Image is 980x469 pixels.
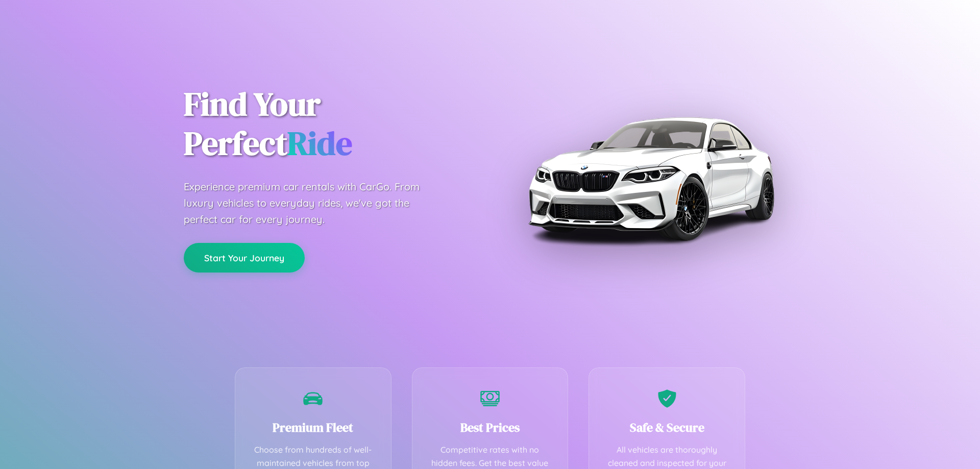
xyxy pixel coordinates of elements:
[604,419,729,436] h3: Safe & Secure
[523,51,778,306] img: Premium BMW car rental vehicle
[251,419,376,436] h3: Premium Fleet
[287,121,352,165] span: Ride
[184,243,305,273] button: Start Your Journey
[428,419,553,436] h3: Best Prices
[184,179,439,228] p: Experience premium car rentals with CarGo. From luxury vehicles to everyday rides, we've got the ...
[184,85,475,163] h1: Find Your Perfect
